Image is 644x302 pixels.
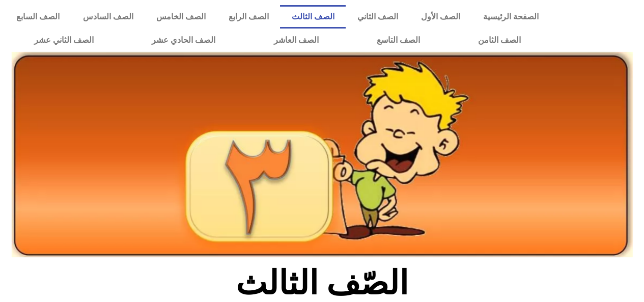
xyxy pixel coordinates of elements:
[145,5,217,29] a: الصف الخامس
[280,5,346,29] a: الصف الثالث
[217,5,280,29] a: الصف الرابع
[123,29,244,52] a: الصف الحادي عشر
[409,5,471,29] a: الصف الأول
[5,5,71,29] a: الصف السابع
[245,29,348,52] a: الصف العاشر
[346,5,409,29] a: الصف الثاني
[71,5,145,29] a: الصف السادس
[471,5,550,29] a: الصفحة الرئيسية
[348,29,449,52] a: الصف التاسع
[449,29,550,52] a: الصف الثامن
[5,29,123,52] a: الصف الثاني عشر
